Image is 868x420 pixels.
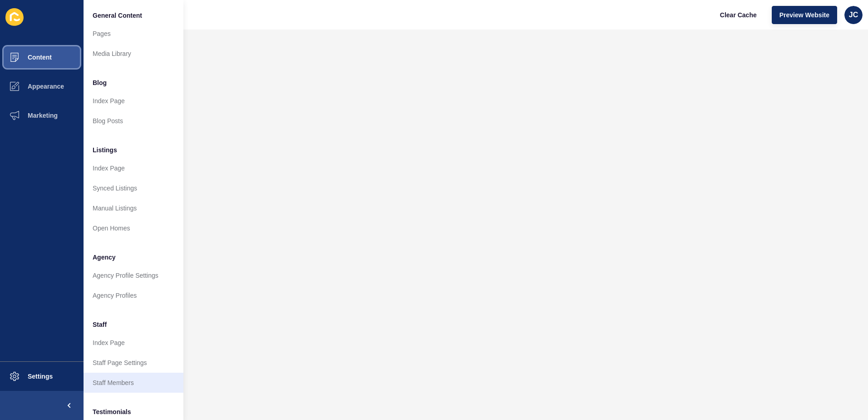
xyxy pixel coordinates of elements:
span: Clear Cache [720,10,757,20]
a: Open Homes [84,218,183,238]
a: Index Page [84,91,183,111]
span: Blog [93,78,107,87]
a: Staff Members [84,373,183,393]
a: Synced Listings [84,178,183,198]
span: Agency [93,253,116,262]
a: Staff Page Settings [84,353,183,373]
a: Blog Posts [84,111,183,131]
button: Clear Cache [712,6,764,24]
span: Listings [93,145,117,155]
a: Media Library [84,44,183,64]
a: Manual Listings [84,198,183,218]
span: Preview Website [779,10,829,20]
a: Pages [84,24,183,44]
a: Index Page [84,158,183,178]
button: Preview Website [772,6,837,24]
span: Testimonials [93,407,131,416]
a: Agency Profile Settings [84,265,183,285]
span: General Content [93,11,142,20]
span: JC [849,10,858,20]
span: Staff [93,320,107,329]
a: Agency Profiles [84,285,183,305]
a: Index Page [84,333,183,353]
